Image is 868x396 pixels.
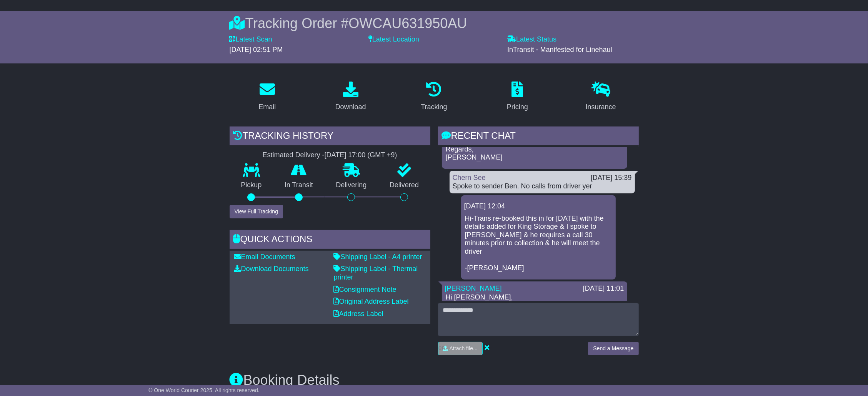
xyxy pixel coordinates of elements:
h3: Booking Details [230,373,639,388]
a: Original Address Label [334,298,409,305]
a: Address Label [334,310,383,318]
label: Latest Location [368,35,419,44]
a: Email [253,79,281,115]
span: © One World Courier 2025. All rights reserved. [148,387,260,393]
p: Delivering [325,181,378,190]
div: Email [258,102,276,112]
a: Download [330,79,371,115]
div: [DATE] 12:04 [464,202,613,211]
label: Latest Status [507,35,556,44]
a: Download Documents [234,265,309,273]
button: View Full Tracking [230,205,283,218]
p: In Transit [273,181,325,190]
div: [DATE] 17:00 (GMT +9) [325,151,397,160]
div: Spoke to sender Ben. No calls from driver yer [453,182,632,191]
div: [DATE] 15:39 [591,174,632,182]
p: Delivered [378,181,430,190]
div: Pricing [507,102,528,112]
div: RECENT CHAT [438,126,639,147]
a: Insurance [581,79,621,115]
a: [PERSON_NAME] [445,285,502,292]
div: [DATE] 11:01 [583,285,624,293]
label: Latest Scan [230,35,272,44]
div: Download [335,102,366,112]
span: [DATE] 02:51 PM [230,46,283,53]
a: Chern See [453,174,486,181]
a: Tracking [416,79,452,115]
div: Tracking history [230,126,430,147]
p: Hi-Trans re-booked this in for [DATE] with the details added for King Storage & I spoke to [PERSO... [465,215,612,273]
p: Pickup [230,181,273,190]
span: OWCAU631950AU [348,15,467,31]
div: Tracking [421,102,447,112]
button: Send a Message [588,342,638,355]
div: Quick Actions [230,230,430,251]
div: Insurance [586,102,616,112]
span: InTransit - Manifested for Linehaul [507,46,612,53]
a: Consignment Note [334,286,397,293]
p: Hi [PERSON_NAME], I will provide this information to Hi-Trans and will confirm if they can still ... [446,293,623,351]
a: Shipping Label - A4 printer [334,253,422,261]
div: Estimated Delivery - [230,151,430,160]
a: Email Documents [234,253,295,261]
a: Shipping Label - Thermal printer [334,265,418,281]
a: Pricing [502,79,533,115]
div: Tracking Order # [230,15,639,32]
